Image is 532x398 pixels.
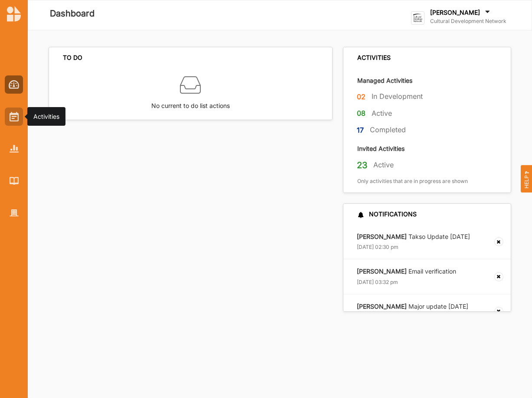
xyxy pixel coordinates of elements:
label: 08 [357,108,366,119]
label: [PERSON_NAME] [430,9,480,16]
a: Activities [5,108,23,126]
label: [DATE] 03:32 pm [357,279,398,286]
a: Organisation [5,204,23,222]
label: [DATE] 02:30 pm [357,244,398,251]
img: logo [411,11,424,25]
label: 17 [357,125,364,136]
label: Email verification [357,268,456,275]
div: Activities [33,112,59,121]
label: 02 [357,91,366,102]
label: In Development [372,92,423,101]
label: Active [373,160,394,170]
label: Only activities that are in progress are shown [357,178,468,185]
div: NOTIFICATIONS [357,210,417,218]
label: Active [372,109,392,118]
label: Managed Activities [357,76,412,85]
img: Library [10,177,19,184]
strong: [PERSON_NAME] [357,233,407,240]
a: Reports [5,140,23,158]
strong: [PERSON_NAME] [357,268,407,275]
label: Takso Update [DATE] [357,233,470,241]
a: Dashboard [5,75,23,94]
label: Cultural Development Network [430,18,506,25]
a: Library [5,172,23,190]
img: Dashboard [9,80,20,89]
img: Activities [10,112,19,121]
img: Reports [10,145,19,152]
img: box [180,75,201,95]
img: logo [7,6,21,22]
label: Dashboard [50,7,95,21]
div: TO DO [63,54,82,62]
label: 23 [357,160,367,171]
strong: [PERSON_NAME] [357,303,407,310]
label: Completed [370,125,406,134]
label: Invited Activities [357,144,405,153]
img: Organisation [10,209,19,217]
label: Major update [DATE] [357,303,468,310]
label: No current to do list actions [151,95,230,111]
div: ACTIVITIES [357,54,391,62]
